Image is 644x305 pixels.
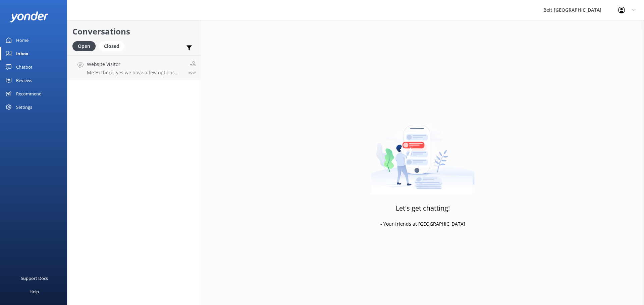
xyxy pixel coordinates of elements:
div: Reviews [16,74,32,87]
div: Open [72,41,96,51]
span: Sep 02 2025 02:05pm (UTC +12:00) Pacific/Auckland [187,69,196,75]
img: yonder-white-logo.png [10,11,49,22]
div: Inbox [16,47,29,60]
img: artwork of a man stealing a conversation from at giant smartphone [371,111,475,195]
h3: Let's get chatting! [396,203,450,214]
div: Support Docs [21,272,48,285]
a: Open [72,42,99,50]
h2: Conversations [72,25,196,38]
div: Chatbot [16,60,33,74]
div: Recommend [16,87,42,100]
a: Website VisitorMe:Hi there, yes we have a few options available tonight. Give us a call if you wo... [67,55,201,80]
div: Closed [99,41,124,51]
div: Help [30,285,39,298]
p: Me: Hi there, yes we have a few options available tonight. Give us a call if you would like help ... [87,70,182,76]
a: Closed [99,42,128,50]
div: Home [16,33,29,47]
div: Settings [16,100,32,114]
h4: Website Visitor [87,61,182,68]
p: - Your friends at [GEOGRAPHIC_DATA] [380,220,465,228]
